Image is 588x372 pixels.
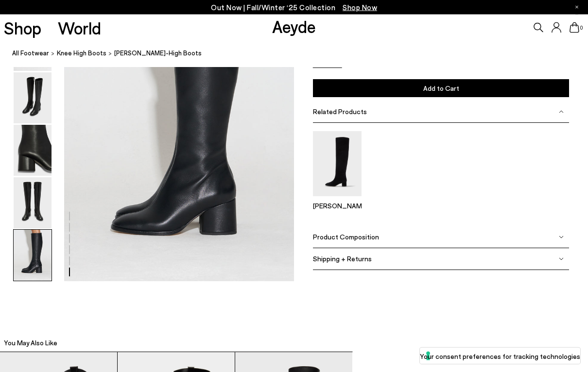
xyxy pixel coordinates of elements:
button: Your consent preferences for tracking technologies [420,348,580,364]
p: Out Now | Fall/Winter ‘25 Collection [211,1,377,14]
label: Your consent preferences for tracking technologies [420,351,580,361]
img: Alina Knee-High Boots - Image 3 [14,73,52,124]
p: [PERSON_NAME] [313,202,362,210]
span: [PERSON_NAME]-High Boots [114,49,202,59]
a: All Footwear [12,49,49,59]
a: Aeyde [272,16,316,36]
span: knee high boots [57,50,106,57]
img: Alina Knee-High Boots - Image 4 [14,125,52,176]
img: svg%3E [559,110,564,115]
a: Willa Suede Over-Knee Boots [PERSON_NAME] [313,190,362,210]
a: World [58,19,101,36]
a: knee high boots [57,49,106,59]
img: Alina Knee-High Boots - Image 5 [14,178,52,229]
img: svg%3E [559,257,564,262]
nav: breadcrumb [12,41,588,68]
span: 0 [579,25,584,31]
button: Add to Cart [313,80,570,98]
span: Related Products [313,108,367,117]
span: Shipping + Returns [313,255,372,264]
img: svg%3E [559,235,564,240]
h2: You May Also Like [4,338,57,348]
img: Willa Suede Over-Knee Boots [313,132,362,197]
span: Add to Cart [423,85,459,93]
a: Shop [4,19,41,36]
img: Alina Knee-High Boots - Image 6 [14,230,52,281]
span: Product Composition [313,234,379,242]
a: 0 [570,22,579,33]
span: Navigate to /collections/new-in [343,3,377,12]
